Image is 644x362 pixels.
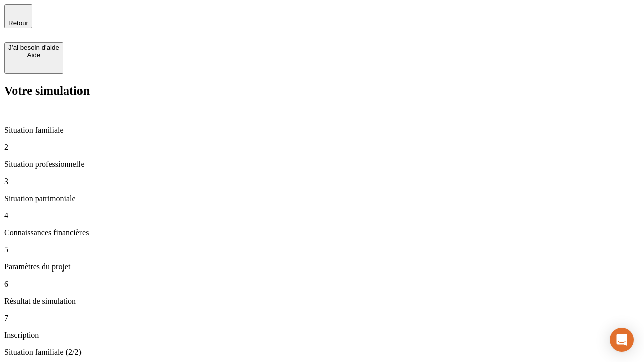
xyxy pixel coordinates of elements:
p: 3 [4,177,640,186]
p: Situation familiale [4,126,640,135]
p: 5 [4,245,640,254]
span: Retour [8,19,28,27]
p: Paramètres du projet [4,262,640,271]
button: J’ai besoin d'aideAide [4,42,63,74]
div: Open Intercom Messenger [610,328,634,352]
p: Connaissances financières [4,228,640,237]
div: Aide [8,51,59,59]
p: Inscription [4,331,640,340]
button: Retour [4,4,32,28]
p: 7 [4,314,640,323]
h2: Votre simulation [4,84,640,98]
p: 6 [4,280,640,289]
p: Situation familiale (2/2) [4,348,640,357]
p: Situation professionnelle [4,160,640,169]
p: 4 [4,211,640,220]
p: Situation patrimoniale [4,194,640,203]
p: Résultat de simulation [4,297,640,306]
p: 2 [4,143,640,152]
div: J’ai besoin d'aide [8,44,59,51]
